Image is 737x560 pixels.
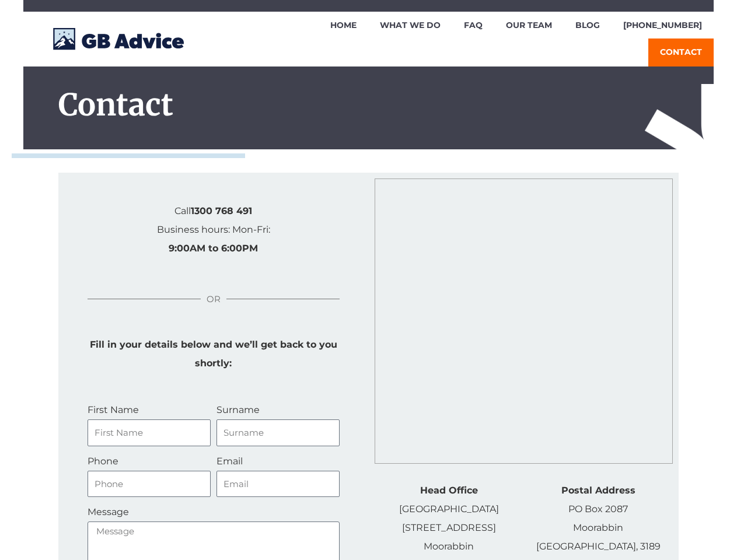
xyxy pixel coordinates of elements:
a: FAQ [452,12,494,38]
label: First Name [88,401,139,419]
input: Email [216,471,340,498]
h1: Contact [58,90,702,120]
strong: Head Office [420,485,478,496]
img: asterisk-icon [645,84,736,230]
label: Surname [216,401,260,419]
label: Phone [88,452,118,471]
iframe: 15 Corporate Drive Moorabbin Victoria, 3189 [387,191,661,452]
p: Call Business hours: Mon-Fri: [88,202,340,258]
a: What We Do [368,12,452,38]
a: [PHONE_NUMBER] [612,12,714,38]
strong: Postal Address [561,485,635,496]
input: First Name [88,419,211,446]
a: Our Team [494,12,564,38]
label: Message [88,503,129,521]
input: Phone [88,471,211,498]
strong: 1300 768 491 [191,205,252,216]
a: Contact [648,38,714,66]
span: OR [207,295,221,303]
a: Blog [564,12,612,38]
label: Email [216,452,243,471]
strong: Fill in your details below and we’ll get back to you shortly: [90,339,337,369]
p: PO Box 2087 Moorabbin [GEOGRAPHIC_DATA], 3189 [529,481,667,556]
strong: 9:00AM to 6:00PM [169,243,258,254]
a: Home [319,12,368,38]
input: Surname [216,419,340,446]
